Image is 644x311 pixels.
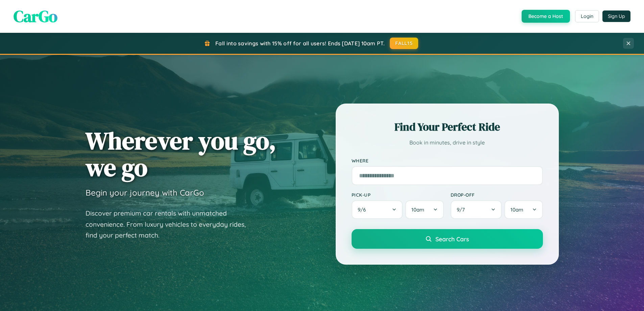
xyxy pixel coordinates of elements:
[86,127,276,181] h1: Wherever you go, we go
[352,229,543,249] button: Search Cars
[86,187,204,198] h3: Begin your journey with CarGo
[352,200,403,219] button: 9/6
[451,200,502,219] button: 9/7
[358,206,369,213] span: 9 / 6
[602,10,630,22] button: Sign Up
[390,38,418,49] button: FALL15
[522,10,570,23] button: Become a Host
[405,200,444,219] button: 10am
[457,206,468,213] span: 9 / 7
[352,138,543,148] p: Book in minutes, drive in style
[352,119,543,134] h2: Find Your Perfect Ride
[86,208,255,241] p: Discover premium car rentals with unmatched convenience. From luxury vehicles to everyday rides, ...
[411,206,424,213] span: 10am
[352,158,543,163] label: Where
[504,200,543,219] button: 10am
[451,192,543,198] label: Drop-off
[352,192,444,198] label: Pick-up
[510,206,523,213] span: 10am
[14,5,57,27] span: CarGo
[575,10,599,22] button: Login
[435,235,469,243] span: Search Cars
[215,40,385,47] span: Fall into savings with 15% off for all users! Ends [DATE] 10am PT.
